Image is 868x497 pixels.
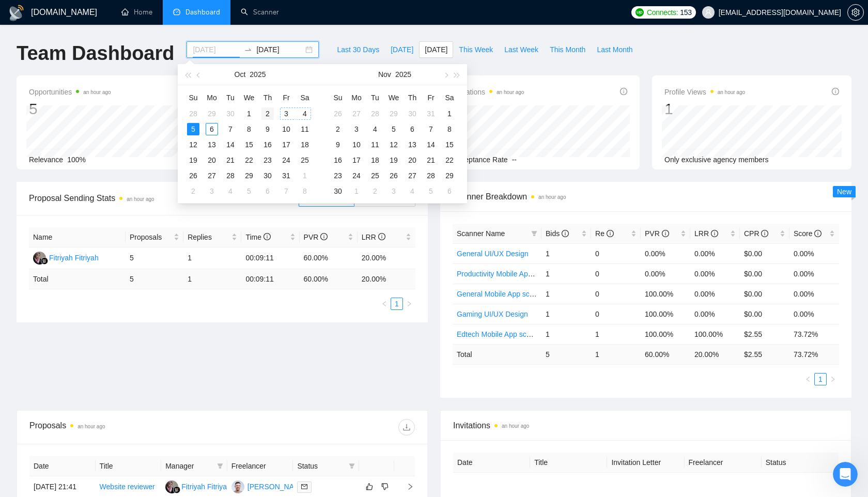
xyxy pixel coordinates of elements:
[203,168,221,183] td: 2025-10-27
[388,154,400,166] div: 19
[261,169,274,182] div: 30
[350,107,363,120] div: 27
[329,137,347,152] td: 2025-11-09
[299,154,311,166] div: 25
[366,168,384,183] td: 2025-11-25
[332,138,344,151] div: 9
[369,154,381,166] div: 18
[350,169,363,182] div: 24
[277,183,296,199] td: 2025-11-07
[184,121,203,137] td: 2025-10-05
[243,123,255,135] div: 8
[224,185,237,197] div: 4
[187,154,199,166] div: 19
[217,463,223,469] span: filter
[814,373,827,385] li: 1
[662,230,669,237] span: info-circle
[121,8,152,17] a: homeHome
[814,230,822,237] span: info-circle
[244,45,252,54] span: swap-right
[403,106,422,121] td: 2025-10-30
[384,121,403,137] td: 2025-11-05
[203,137,221,152] td: 2025-10-13
[280,138,292,151] div: 17
[378,64,391,85] button: Nov
[457,290,548,298] a: General Mobile App scanner
[221,137,240,152] td: 2025-10-14
[243,107,255,120] div: 1
[29,156,63,164] span: Relevance
[805,376,811,382] span: left
[847,4,864,21] button: setting
[329,121,347,137] td: 2025-11-02
[664,156,769,164] span: Only exclusive agency members
[425,138,437,151] div: 14
[296,137,314,152] td: 2025-10-18
[261,138,274,151] div: 16
[591,41,638,58] button: Last Month
[203,152,221,168] td: 2025-10-20
[261,123,274,135] div: 9
[206,123,218,135] div: 6
[457,229,505,238] span: Scanner Name
[425,107,437,120] div: 31
[379,480,391,493] button: dislike
[504,44,538,55] span: Last Week
[258,89,277,106] th: Th
[453,41,499,58] button: This Week
[258,152,277,168] td: 2025-10-23
[385,41,419,58] button: [DATE]
[388,185,400,197] div: 3
[221,168,240,183] td: 2025-10-28
[181,481,231,492] div: Fitriyah Fitriyah
[280,107,292,120] div: 3
[243,185,255,197] div: 5
[243,169,255,182] div: 29
[395,64,411,85] button: 2025
[244,45,252,54] span: to
[8,5,25,21] img: logo
[403,89,422,106] th: Th
[443,107,456,120] div: 1
[457,330,545,338] a: Edtech Mobile App scanner
[453,190,839,203] span: Scanner Breakdown
[184,183,203,199] td: 2025-11-02
[332,169,344,182] div: 23
[761,230,768,237] span: info-circle
[350,123,363,135] div: 3
[100,483,155,491] a: Website reviewer
[83,89,111,95] time: an hour ago
[245,233,270,241] span: Time
[256,44,303,55] input: End date
[457,250,529,258] a: General UI/UX Design
[299,107,311,120] div: 4
[258,106,277,121] td: 2025-10-02
[833,462,858,487] iframe: Intercom live chat
[188,231,229,243] span: Replies
[347,183,366,199] td: 2025-12-01
[206,138,218,151] div: 13
[391,298,402,309] a: 1
[647,7,678,18] span: Connects:
[261,154,274,166] div: 23
[224,169,237,182] div: 28
[425,169,437,182] div: 28
[224,154,237,166] div: 21
[261,107,274,120] div: 2
[497,89,524,95] time: an hour ago
[369,107,381,120] div: 28
[388,138,400,151] div: 12
[595,229,614,238] span: Re
[459,44,493,55] span: This Week
[247,481,307,492] div: [PERSON_NAME]
[304,233,328,241] span: PVR
[193,44,240,55] input: Start date
[388,107,400,120] div: 29
[258,183,277,199] td: 2025-11-06
[406,138,419,151] div: 13
[33,253,99,261] a: FFFitriyah Fitriyah
[529,226,539,241] span: filter
[350,138,363,151] div: 10
[406,169,419,182] div: 27
[29,86,111,98] span: Opportunities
